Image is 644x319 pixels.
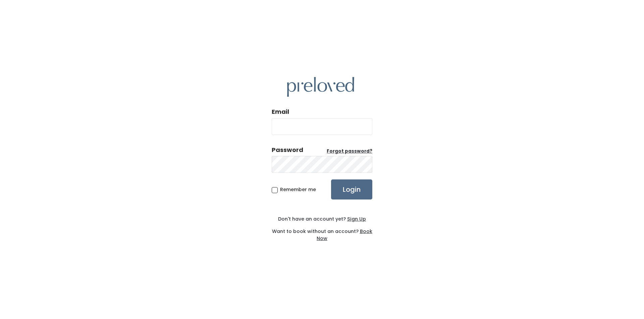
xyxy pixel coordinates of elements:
input: Login [331,179,372,200]
a: Forgot password? [327,148,372,155]
a: Book Now [317,228,372,242]
div: Password [272,146,303,154]
label: Email [272,107,289,116]
u: Sign Up [347,216,366,222]
div: Don't have an account yet? [272,216,372,223]
div: Want to book without an account? [272,223,372,242]
img: preloved logo [287,77,354,97]
a: Sign Up [346,216,366,222]
span: Remember me [280,186,316,193]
